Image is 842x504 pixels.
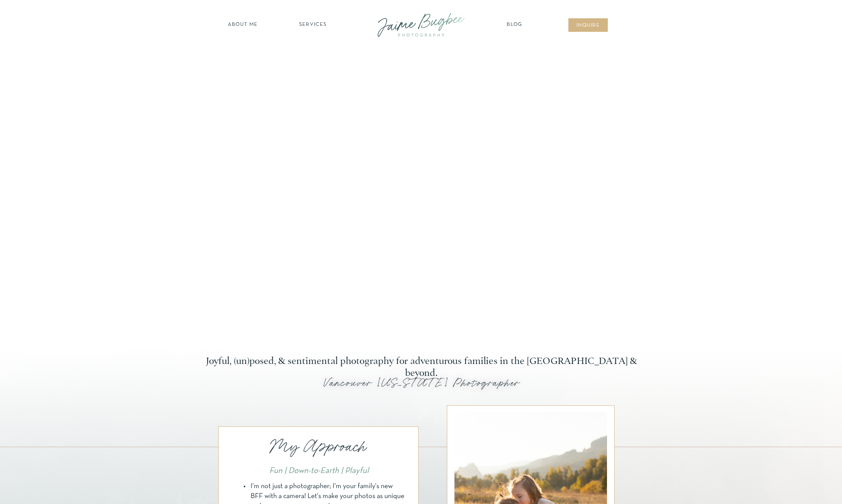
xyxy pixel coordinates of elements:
a: SERVICES [290,21,335,29]
a: about ME [225,21,260,29]
h2: Joyful, (un)posed, & sentimental photography for adventurous families in the [GEOGRAPHIC_DATA] & ... [198,356,644,368]
i: Fun | Down-to-Earth | Playful [269,467,369,475]
a: inqUIre [572,22,604,30]
h1: Vancouver [US_STATE] Photographer [118,377,725,395]
p: My Approach [260,436,377,458]
a: Blog [505,21,525,29]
